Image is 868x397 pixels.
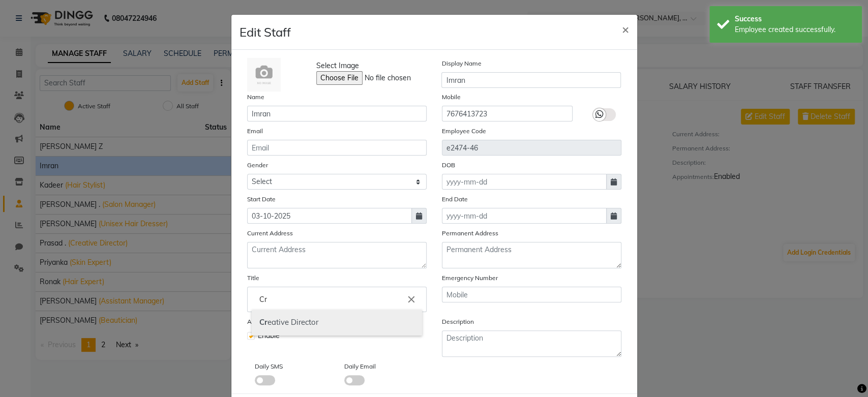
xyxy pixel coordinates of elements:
[252,310,422,335] a: eative Director
[406,294,417,305] i: Close
[259,317,267,327] b: Cr
[252,289,422,310] input: Enter the Title
[735,24,854,35] div: Employee created successfully.
[735,14,854,24] div: Success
